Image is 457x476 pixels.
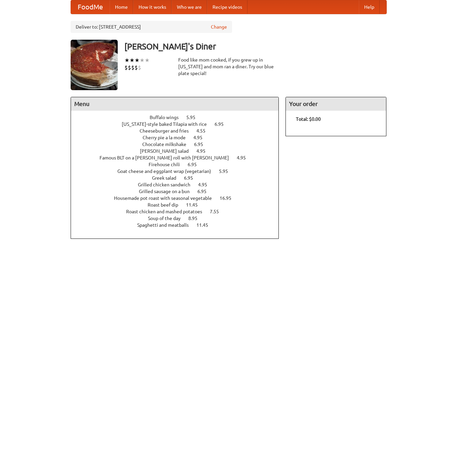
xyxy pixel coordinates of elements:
[188,162,203,167] span: 6.95
[137,222,195,228] span: Spaghetti and meatballs
[220,195,238,201] span: 16.95
[110,0,133,14] a: Home
[131,64,135,71] li: $
[150,115,208,120] a: Buffalo wings 5.95
[194,142,210,147] span: 6.95
[100,155,258,160] a: Famous BLT on a [PERSON_NAME] roll with [PERSON_NAME] 4.95
[114,195,244,201] a: Housemade pot roast with seasonal vegetable 16.95
[138,64,141,71] li: $
[152,175,205,181] a: Greek salad 6.95
[124,64,128,71] li: $
[219,169,235,174] span: 5.95
[152,175,183,181] span: Greek salad
[196,128,212,134] span: 4.55
[117,169,218,174] span: Goat cheese and eggplant wrap (vegetarian)
[286,97,386,111] h4: Your order
[148,216,187,221] span: Soup of the day
[117,169,240,174] a: Goat cheese and eggplant wrap (vegetarian) 5.95
[137,222,221,228] a: Spaghetti and meatballs 11.45
[150,115,185,120] span: Buffalo wings
[71,97,279,111] h4: Menu
[124,40,387,53] h3: [PERSON_NAME]'s Diner
[114,195,219,201] span: Housemade pot roast with seasonal vegetable
[184,175,200,181] span: 6.95
[186,202,204,208] span: 11.45
[71,0,110,14] a: FoodMe
[215,121,230,127] span: 6.95
[140,148,218,154] a: [PERSON_NAME] salad 4.95
[142,142,216,147] a: Chocolate milkshake 6.95
[124,57,129,64] li: ★
[122,121,214,127] span: [US_STATE]-style baked Tilapia with rice
[148,216,210,221] a: Soup of the day 8.95
[186,115,202,120] span: 5.95
[148,202,210,208] a: Roast beef dip 11.45
[207,0,247,14] a: Recipe videos
[140,57,145,64] li: ★
[237,155,253,160] span: 4.95
[149,162,209,167] a: Firehouse chili 6.95
[197,189,213,194] span: 6.95
[140,128,218,134] a: Cheeseburger and fries 4.55
[149,162,187,167] span: Firehouse chili
[135,64,138,71] li: $
[135,57,140,64] li: ★
[196,148,212,154] span: 4.95
[122,121,236,127] a: [US_STATE]-style baked Tilapia with rice 6.95
[126,209,209,214] span: Roast chicken and mashed potatoes
[133,0,172,14] a: How it works
[211,24,227,30] a: Change
[100,155,236,160] span: Famous BLT on a [PERSON_NAME] roll with [PERSON_NAME]
[143,135,192,140] span: Cherry pie a la mode
[140,148,195,154] span: [PERSON_NAME] salad
[145,57,150,64] li: ★
[139,189,219,194] a: Grilled sausage on a bun 6.95
[193,135,209,140] span: 4.95
[138,182,197,187] span: Grilled chicken sandwich
[188,216,204,221] span: 8.95
[210,209,226,214] span: 7.55
[359,0,380,14] a: Help
[143,135,215,140] a: Cherry pie a la mode 4.95
[138,182,220,187] a: Grilled chicken sandwich 4.95
[296,116,321,122] b: Total: $0.00
[172,0,207,14] a: Who we are
[128,64,131,71] li: $
[129,57,135,64] li: ★
[126,209,231,214] a: Roast chicken and mashed potatoes 7.55
[196,222,215,228] span: 11.45
[71,21,232,33] div: Deliver to: [STREET_ADDRESS]
[148,202,185,208] span: Roast beef dip
[140,128,195,134] span: Cheeseburger and fries
[142,142,193,147] span: Chocolate milkshake
[71,40,118,90] img: angular.jpg
[198,182,214,187] span: 4.95
[139,189,196,194] span: Grilled sausage on a bun
[178,57,279,77] div: Food like mom cooked, if you grew up in [US_STATE] and mom ran a diner. Try our blue plate special!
